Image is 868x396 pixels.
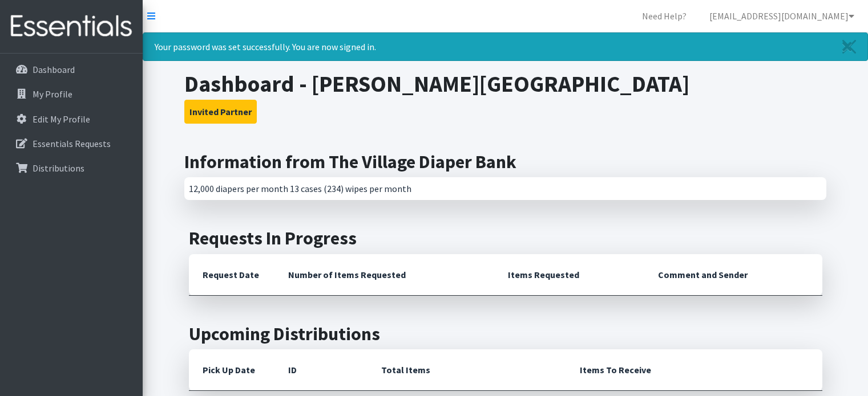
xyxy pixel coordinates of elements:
div: Your password was set successfully. You are now signed in. [143,32,868,61]
p: Distributions [33,162,84,174]
th: Pick Up Date [189,349,274,391]
a: Essentials Requests [5,132,138,155]
th: Items To Receive [566,349,822,391]
a: Need Help? [633,5,696,27]
p: Dashboard [33,64,75,75]
a: Close [831,33,867,60]
th: Items Requested [494,254,644,296]
a: My Profile [5,83,138,105]
h2: Requests In Progress [189,227,822,249]
a: Edit My Profile [5,108,138,130]
th: ID [274,349,368,391]
th: Request Date [189,254,274,296]
div: 12,000 diapers per month 13 cases (234) wipes per month [184,177,826,200]
p: Edit My Profile [33,113,90,125]
h1: Dashboard - [PERSON_NAME][GEOGRAPHIC_DATA] [184,70,826,97]
th: Total Items [368,349,566,391]
h2: Information from The Village Diaper Bank [184,151,826,173]
h2: Upcoming Distributions [189,323,822,345]
a: Dashboard [5,58,138,81]
th: Number of Items Requested [274,254,495,296]
a: Distributions [5,157,138,179]
th: Comment and Sender [644,254,822,296]
a: [EMAIL_ADDRESS][DOMAIN_NAME] [700,5,863,27]
img: HumanEssentials [5,7,138,46]
p: My Profile [33,88,72,100]
p: Essentials Requests [33,138,111,149]
button: Invited Partner [184,100,257,124]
